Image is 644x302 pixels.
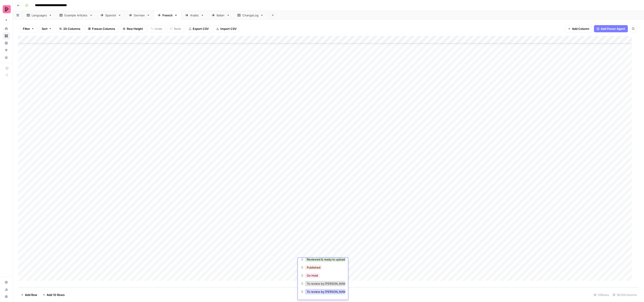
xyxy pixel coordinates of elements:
[134,13,145,18] div: German
[193,26,209,31] span: Export CSV
[3,286,10,293] a: Usage
[42,26,48,31] span: Sort
[242,13,258,18] div: ChangeLog
[234,11,267,20] a: ChangeLog
[3,32,10,39] a: Browse
[300,272,345,280] div: On Hold
[92,26,115,31] span: Freeze Columns
[162,13,173,18] div: French
[20,25,37,32] button: Filter
[300,280,345,288] div: To review by [PERSON_NAME]
[181,11,208,20] a: Arabic
[25,293,37,297] span: Add Row
[3,293,10,300] button: Help + Support
[213,25,239,32] button: Import CSV
[220,26,237,31] span: Import CSV
[125,11,154,20] a: German
[305,257,347,262] button: Reviewed & ready to upload
[186,25,212,32] button: Export CSV
[300,256,345,264] div: Reviewed & ready to upload
[23,11,56,20] a: Languages
[3,25,10,32] a: Home
[572,26,589,31] span: Add Column
[174,26,181,31] span: Redo
[592,291,611,298] div: 55 Rows
[305,289,351,294] button: To review by [PERSON_NAME]
[39,25,55,32] button: Sort
[154,11,181,20] a: French
[167,25,184,32] button: Redo
[305,273,320,278] button: On Hold
[3,39,10,47] a: Insights
[64,13,88,18] div: Example Articles
[127,26,143,31] span: Row Height
[155,26,162,31] span: Undo
[47,293,65,297] span: Add 10 Rows
[601,26,625,31] span: Add Power Agent
[18,291,40,298] button: Add Row
[565,25,592,32] button: Add Column
[300,288,345,296] div: To review by [PERSON_NAME]
[190,13,199,18] div: Arabic
[56,25,83,32] button: 20 Columns
[594,25,628,32] button: Add Power Agent
[105,13,116,18] div: Spanish
[3,279,10,286] a: Settings
[217,13,225,18] div: Italian
[611,291,639,298] div: 19/20 Columns
[3,54,10,61] a: Your Data
[305,281,351,286] button: To review by [PERSON_NAME]
[208,11,234,20] a: Italian
[40,291,67,298] button: Add 10 Rows
[85,25,118,32] button: Freeze Columns
[23,26,30,31] span: Filter
[120,25,146,32] button: Row Height
[300,264,345,272] div: Published
[63,26,80,31] span: 20 Columns
[3,5,11,13] img: Preply Logo
[56,11,96,20] a: Example Articles
[96,11,125,20] a: Spanish
[3,47,10,54] a: Opportunities
[3,4,10,15] button: Workspace: Preply
[148,25,165,32] button: Undo
[32,13,47,18] div: Languages
[305,265,322,270] button: Published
